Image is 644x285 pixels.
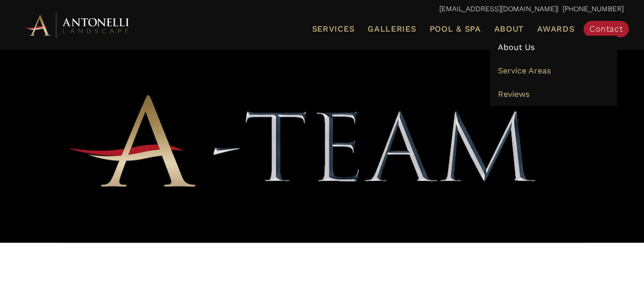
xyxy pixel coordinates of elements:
img: Antonelli Horizontal Logo [20,11,132,39]
span: Galleries [368,24,416,34]
a: Service Areas [490,59,617,83]
span: Reviews [497,89,529,99]
a: Services [307,22,358,36]
span: Service Areas [497,66,550,75]
a: Reviews [490,83,617,106]
span: Services [312,25,354,33]
span: About Us [497,42,534,52]
span: About [494,25,524,33]
span: Pool & Spa [429,24,481,34]
a: About [490,22,528,36]
span: Awards [537,24,574,34]
a: Galleries [363,22,420,36]
a: [EMAIL_ADDRESS][DOMAIN_NAME] [439,5,557,13]
a: Awards [533,22,578,36]
a: Contact [583,21,629,37]
p: | [PHONE_NUMBER] [20,3,624,16]
a: About Us [490,36,617,59]
a: Pool & Spa [425,22,485,36]
span: Contact [590,24,623,34]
